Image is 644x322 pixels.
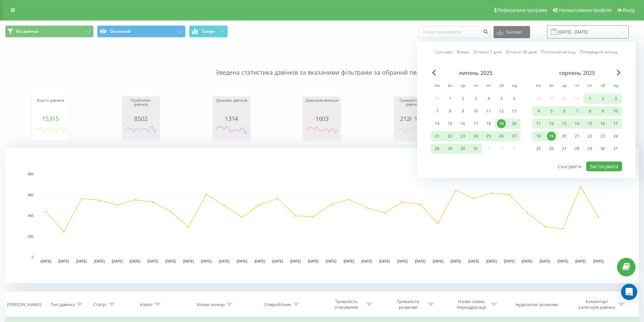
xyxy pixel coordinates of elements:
div: Прийнятих дзвінків [124,98,158,115]
span: Previous Month [432,70,436,76]
div: 6 [510,94,519,103]
text: [DATE] [397,259,408,263]
div: ср 9 лип 2025 р. [456,106,469,116]
a: Вчора [457,49,469,55]
span: Графік [202,29,215,34]
abbr: понеділок [432,81,442,91]
text: 200 [28,235,33,239]
div: A chart. [33,122,67,142]
div: вт 19 серп 2025 р. [545,131,558,141]
div: нд 31 серп 2025 р. [609,144,622,154]
div: вт 15 лип 2025 р. [444,119,456,129]
div: чт 21 серп 2025 р. [571,131,583,141]
div: серпень 2025 [532,70,622,76]
div: чт 28 серп 2025 р. [571,144,583,154]
div: сб 12 лип 2025 р. [495,106,508,116]
abbr: вівторок [546,81,556,91]
text: [DATE] [219,259,230,263]
div: липень 2025 [431,70,521,76]
text: [DATE] [272,259,283,263]
svg: A chart. [396,122,429,142]
div: вт 5 серп 2025 р. [545,106,558,116]
div: 26 [497,132,506,141]
div: 26 [547,144,556,153]
text: [DATE] [379,259,390,263]
div: чт 24 лип 2025 р. [469,131,482,141]
abbr: вівторок [445,81,455,91]
div: 1603 [305,115,339,122]
div: 4 [484,94,493,103]
button: Експорт [494,26,530,38]
div: вт 12 серп 2025 р. [545,119,558,129]
div: ср 6 серп 2025 р. [558,106,571,116]
span: Вихід [623,7,635,13]
text: [DATE] [451,259,461,263]
text: [DATE] [522,259,533,263]
div: пт 22 серп 2025 р. [583,131,596,141]
div: Бізнес номер [197,302,225,307]
div: 6 [560,107,569,116]
svg: A chart. [215,122,248,142]
abbr: п’ятниця [483,81,494,91]
div: вт 22 лип 2025 р. [444,131,456,141]
div: пн 11 серп 2025 р. [532,119,545,129]
abbr: середа [559,81,569,91]
div: 7 [573,107,581,116]
div: пн 25 серп 2025 р. [532,144,545,154]
button: Графік [189,25,228,38]
div: сб 30 серп 2025 р. [596,144,609,154]
button: Всі дзвінки [5,25,94,38]
div: вт 8 лип 2025 р. [444,106,456,116]
span: Всі дзвінки [16,29,39,34]
span: Next Month [617,70,621,76]
text: [DATE] [326,259,337,263]
div: A chart. [305,122,339,142]
div: 25 [484,132,493,141]
div: 1 [586,94,594,103]
span: Реферальна програма [498,7,547,13]
div: 20 [510,119,519,128]
div: 11 [484,107,493,116]
text: [DATE] [575,259,586,263]
div: 19 [547,132,556,141]
div: нд 27 лип 2025 р. [508,131,521,141]
div: пт 4 лип 2025 р. [482,94,495,104]
div: Співробітник [264,302,291,307]
div: 23 [458,132,467,141]
text: [DATE] [308,259,319,263]
div: 16 [598,119,607,128]
text: [DATE] [290,259,301,263]
div: 22 [586,132,594,141]
text: [DATE] [237,259,247,263]
div: 8 [586,107,594,116]
div: сб 2 серп 2025 р. [596,94,609,104]
div: 31 [611,144,620,153]
abbr: субота [598,81,608,91]
div: 9 [458,107,467,116]
div: 14 [433,119,442,128]
div: 24 [471,132,480,141]
div: Тип дзвінка [51,302,75,307]
text: [DATE] [593,259,604,263]
span: Налаштування профілю [559,7,612,13]
svg: A chart. [5,148,639,283]
text: [DATE] [486,259,497,263]
div: пт 18 лип 2025 р. [482,119,495,129]
abbr: понеділок [533,81,544,91]
text: [DATE] [415,259,426,263]
div: Клієнт [140,302,153,307]
text: [DATE] [540,259,550,263]
div: 21 [433,132,442,141]
div: нд 24 серп 2025 р. [609,131,622,141]
div: 1314 [215,115,248,122]
div: 24 [611,132,620,141]
a: Попередній місяць [580,49,618,55]
div: вт 29 лип 2025 р. [444,144,456,154]
abbr: четвер [471,81,481,91]
div: ср 20 серп 2025 р. [558,131,571,141]
div: нд 20 лип 2025 р. [508,119,521,129]
text: [DATE] [255,259,265,263]
div: 11 [534,119,543,128]
div: нд 10 серп 2025 р. [609,106,622,116]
